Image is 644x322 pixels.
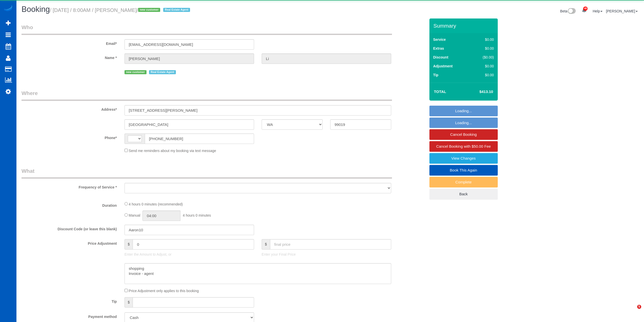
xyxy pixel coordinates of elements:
h3: Summary [433,23,495,29]
span: Cancel Booking with $50.00 Fee [436,144,491,148]
label: Adjustment [433,64,453,69]
input: final price [270,239,391,250]
input: Zip Code* [330,119,391,130]
a: View Changes [429,153,498,164]
input: Email* [124,39,254,50]
span: 4 hours 0 minutes (recommended) [129,202,183,206]
span: Manual [129,213,140,217]
div: $0.00 [472,37,494,42]
input: Last Name* [262,53,391,64]
span: new customer [124,70,147,74]
span: 40 [583,7,588,11]
a: 40 [579,5,589,16]
span: 5 [637,305,641,309]
a: Book This Again [429,165,498,176]
div: $0.00 [472,46,494,51]
a: Back [429,189,498,199]
div: ($0.00) [472,55,494,60]
label: Extras [433,46,444,51]
span: 4 hours 0 minutes [183,213,211,217]
label: Email* [18,39,121,46]
label: Frequency of Service * [18,183,121,190]
small: / [DATE] / 8:00AM / [PERSON_NAME] [50,7,192,13]
img: Automaid Logo [3,5,13,12]
label: Price Adjustment [18,239,121,246]
span: Price Adjustment only applies to this booking [129,289,199,293]
p: Enter the Amount to Adjust, or [124,252,254,257]
input: City* [124,119,254,130]
span: Real Estate Agent [149,70,176,74]
span: new customer [138,8,160,12]
label: Discount Code (or leave this blank) [18,225,121,232]
span: $ [124,297,133,308]
a: [PERSON_NAME] [606,9,638,13]
span: Real Estate Agent [163,8,190,12]
div: $0.00 [472,72,494,78]
a: Cancel Booking [429,129,498,140]
label: Payment method [18,312,121,319]
label: Tip [18,297,121,304]
input: Phone* [145,134,254,144]
p: Enter your Final Price [262,252,391,257]
label: Duration [18,201,121,208]
span: $ [262,239,270,250]
label: Service [433,37,446,42]
span: $ [124,239,133,250]
label: Tip [433,72,439,78]
span: Send me reminders about my booking via text message [129,149,216,153]
a: Help [593,9,603,13]
span: Booking [22,5,50,14]
legend: What [22,167,392,179]
iframe: Intercom live chat [627,305,639,317]
h4: $413.10 [464,90,493,94]
a: Beta [560,9,576,13]
label: Phone* [18,134,121,140]
div: $0.00 [472,64,494,69]
label: Address* [18,105,121,112]
img: New interface [567,8,576,15]
legend: Who [22,24,392,35]
a: Cancel Booking with $50.00 Fee [429,141,498,152]
label: Name * [18,53,121,60]
strong: Total [434,89,446,94]
input: First Name* [124,53,254,64]
span: / [137,7,192,13]
label: Discount [433,55,448,60]
legend: Where [22,89,392,101]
